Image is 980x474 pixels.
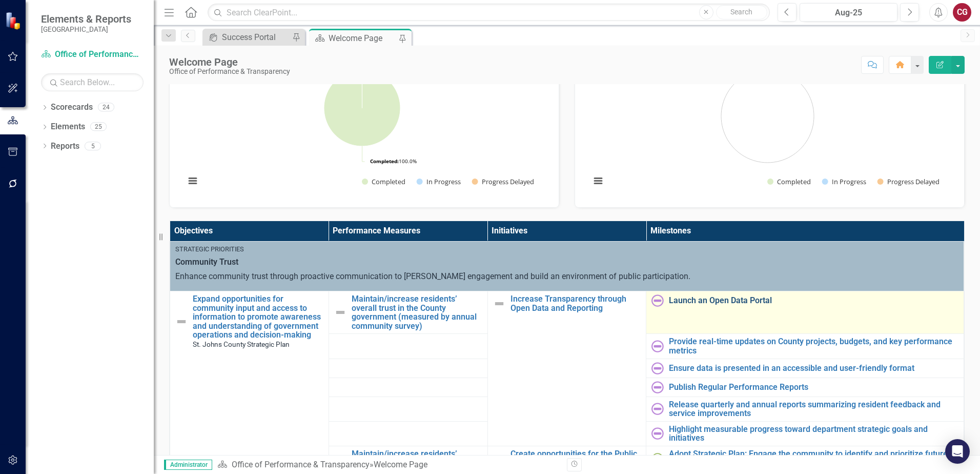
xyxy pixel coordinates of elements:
a: Expand opportunities for community input and access to information to promote awareness and under... [193,294,323,340]
div: Chart. Highcharts interactive chart. [585,43,954,197]
img: Completed [651,452,664,465]
td: Double-Click to Edit Right Click for Context Menu [646,378,964,397]
img: Not Started [651,294,664,307]
a: Highlight measurable progress toward department strategic goals and initiatives [669,425,958,443]
button: Show Progress Delayed [472,177,535,186]
img: Not Started [651,403,664,415]
input: Search ClearPoint... [208,4,770,22]
td: Double-Click to Edit Right Click for Context Menu [487,291,646,446]
a: Reports [51,141,79,152]
path: Completed, 1. [324,70,400,146]
svg: Interactive chart [180,43,544,197]
div: Strategic Priorities [175,245,958,254]
div: Welcome Page [329,32,396,45]
td: Double-Click to Edit Right Click for Context Menu [646,421,964,446]
button: Show Completed [767,177,811,186]
tspan: Completed: [370,157,399,165]
img: Not Defined [493,298,505,310]
text: 100.0% [370,157,417,165]
td: Double-Click to Edit Right Click for Context Menu [646,359,964,378]
div: Aug-25 [803,7,894,19]
div: 24 [98,103,114,112]
a: Scorecards [51,102,93,113]
svg: Interactive chart [585,43,950,197]
a: Release quarterly and annual reports summarizing resident feedback and service improvements [669,400,958,418]
div: » [217,459,559,471]
span: Search [730,8,752,16]
button: View chart menu, Chart [591,174,605,188]
img: ClearPoint Strategy [5,12,23,30]
a: Elements [51,121,85,133]
img: Not Started [651,427,664,440]
div: Office of Performance & Transparency [169,68,290,75]
div: 25 [90,123,107,131]
a: Provide real-time updates on County projects, budgets, and key performance metrics [669,337,958,355]
span: Community Trust [175,256,958,268]
div: Chart. Highcharts interactive chart. [180,43,548,197]
div: Welcome Page [374,460,427,469]
img: Not Defined [334,306,346,319]
span: Enhance community trust through proactive communication to [PERSON_NAME] engagement and build an ... [175,271,690,281]
button: Show Progress Delayed [877,177,941,186]
span: Administrator [164,460,212,470]
td: Double-Click to Edit Right Click for Context Menu [646,291,964,334]
div: 5 [85,142,101,150]
button: View chart menu, Chart [186,174,200,188]
div: Open Intercom Messenger [945,439,970,464]
small: [GEOGRAPHIC_DATA] [41,25,131,33]
td: Double-Click to Edit Right Click for Context Menu [329,291,487,334]
a: Maintain/increase residents’ overall trust in the County government (measured by annual community... [352,294,482,330]
input: Search Below... [41,73,144,91]
td: Double-Click to Edit [170,242,964,291]
button: Show In Progress [417,177,461,186]
a: Success Portal [205,31,290,44]
td: Double-Click to Edit Right Click for Context Menu [646,334,964,359]
a: Office of Performance & Transparency [232,460,370,469]
button: CG [953,3,971,22]
button: Show Completed [362,177,405,186]
div: Success Portal [222,31,290,44]
button: Aug-25 [800,3,897,22]
a: Office of Performance & Transparency [41,49,144,61]
img: Not Started [651,340,664,352]
img: Not Started [651,362,664,374]
button: Show In Progress [822,177,866,186]
img: Not Started [651,381,664,393]
span: Elements & Reports [41,13,131,25]
td: Double-Click to Edit Right Click for Context Menu [646,397,964,421]
a: Increase Transparency through Open Data and Reporting [511,294,641,312]
button: Search [716,5,767,19]
a: Publish Regular Performance Reports [669,383,958,392]
a: Ensure data is presented in an accessible and user-friendly format [669,364,958,373]
img: Not Defined [175,315,188,328]
span: St. Johns County Strategic Plan [193,340,290,348]
div: Welcome Page [169,56,290,68]
a: Launch an Open Data Portal [669,296,958,305]
a: Adopt Strategic Plan: Engage the community to identify and prioritize future planning needs [669,449,958,467]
